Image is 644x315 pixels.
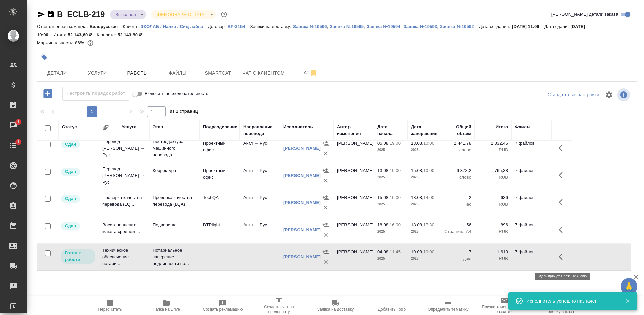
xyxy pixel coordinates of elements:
[601,87,617,103] span: Настроить таблицу
[444,167,471,174] p: 6 378,2
[377,147,404,153] p: 2025
[478,255,508,262] p: RUB
[367,24,400,29] p: Заявка №19594
[377,222,390,227] p: 18.08,
[60,140,96,149] div: Менеджер проверил работу исполнителя, передает ее на следующий этап
[283,200,321,205] a: [PERSON_NAME]
[37,40,75,45] p: Маржинальность:
[60,249,96,264] div: Исполнитель может приступить к работе
[110,10,146,19] div: Выполнен
[208,24,228,29] p: Договор:
[403,24,437,29] p: Заявка №19593
[555,140,571,156] button: Здесь прячутся важные кнопки
[423,195,434,200] p: 14:00
[153,222,196,228] p: Подверстка
[151,10,215,19] div: Выполнен
[334,245,374,269] td: [PERSON_NAME]
[13,119,23,125] span: 1
[13,139,23,145] span: 1
[377,249,390,254] p: 04.08,
[86,39,95,47] button: 6025.84 RUB;
[227,24,250,29] p: ВР-3154
[121,69,154,77] span: Работы
[118,32,147,37] p: 52 143,60 ₽
[243,124,277,137] div: Направление перевода
[321,148,331,159] button: Удалить
[411,249,423,254] p: 19.08,
[411,228,438,235] p: 2025
[65,250,91,263] p: Готов к работе
[153,167,196,174] p: Корректура
[334,164,374,187] td: [PERSON_NAME]
[99,162,149,189] td: Перевод [PERSON_NAME] → Рус
[400,24,404,29] p: ,
[153,138,196,159] p: Постредактура машинного перевода
[321,138,331,148] button: Назначить
[250,24,293,29] p: Заявки на доставку:
[242,69,285,77] span: Чат с клиентом
[102,124,109,131] button: Сгруппировать
[423,249,434,254] p: 10:00
[240,191,280,214] td: Англ → Рус
[200,218,240,242] td: DTPlight
[283,227,321,232] a: [PERSON_NAME]
[555,222,571,238] button: Здесь прячутся важные кнопки
[377,228,404,235] p: 2025
[153,194,196,208] p: Проверка качества перевода (LQA)
[478,174,508,181] p: RUB
[515,167,548,174] p: 7 файлов
[623,279,635,294] span: 🙏
[123,24,140,29] p: Клиент:
[90,24,123,29] p: Белорусская
[327,24,330,29] p: ,
[478,228,508,235] p: RUB
[153,124,163,130] div: Этап
[621,298,634,304] button: Закрыть
[411,195,423,200] p: 18.08,
[162,69,194,77] span: Файлы
[478,194,508,201] p: 636
[321,166,331,176] button: Назначить
[334,137,374,160] td: [PERSON_NAME]
[377,141,390,146] p: 05.08,
[526,298,615,304] div: Исполнитель успешно назначен
[334,191,374,214] td: [PERSON_NAME]
[555,167,571,183] button: Здесь прячутся важные кнопки
[617,88,631,101] span: Посмотреть информацию
[496,124,508,130] div: Итого
[37,50,52,65] button: Добавить тэг
[621,278,637,295] button: 🙏
[60,167,96,176] div: Менеджер проверил работу исполнителя, передает ее на следующий этап
[515,194,548,201] p: 7 файлов
[41,69,73,77] span: Детали
[411,201,438,208] p: 2025
[2,117,25,134] a: 1
[411,174,438,181] p: 2025
[423,222,434,227] p: 17:30
[444,140,471,147] p: 2 441,78
[367,23,400,30] button: Заявка №19594
[47,10,55,18] button: Скопировать ссылку
[423,168,434,173] p: 10:00
[337,124,371,137] div: Автор изменения
[330,24,364,29] p: Заявка №19595
[444,194,471,201] p: 2
[551,11,618,18] span: [PERSON_NAME] детали заказа
[390,168,401,173] p: 10:00
[512,24,544,29] p: [DATE] 11:06
[65,195,76,202] p: Сдан
[321,203,331,213] button: Удалить
[515,140,548,147] p: 7 файлов
[220,10,228,19] button: Доп статусы указывают на важность/срочность заказа
[478,249,508,255] p: 1 610
[60,194,96,203] div: Менеджер проверил работу исполнителя, передает ее на следующий этап
[440,23,479,30] button: Заявка №19592
[321,247,331,257] button: Назначить
[155,12,207,17] button: [DEMOGRAPHIC_DATA]
[283,173,321,178] a: [PERSON_NAME]
[411,222,423,227] p: 18.08,
[200,137,240,160] td: Проектный офис
[444,228,471,235] p: Страница А4
[283,254,321,259] a: [PERSON_NAME]
[515,249,548,255] p: 7 файлов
